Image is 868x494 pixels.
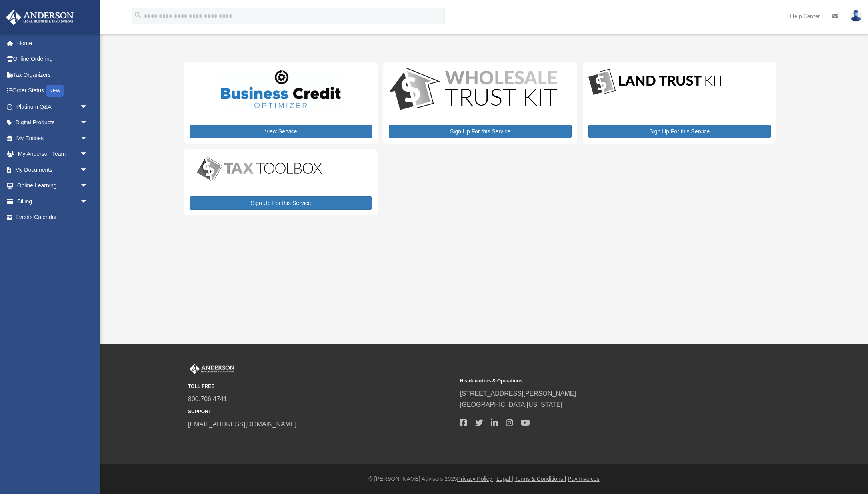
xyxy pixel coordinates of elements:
div: © [PERSON_NAME] Advisors 2025 [100,474,868,484]
a: My Documentsarrow_drop_down [6,162,100,178]
small: SUPPORT [188,408,454,416]
a: [EMAIL_ADDRESS][DOMAIN_NAME] [188,421,296,428]
img: LandTrust_lgo-1.jpg [588,68,724,97]
img: Anderson Advisors Platinum Portal [188,364,236,374]
span: arrow_drop_down [80,162,96,178]
span: arrow_drop_down [80,178,96,194]
span: arrow_drop_down [80,115,96,131]
a: Sign Up For this Service [588,125,771,138]
a: Online Learningarrow_drop_down [6,178,100,194]
img: Anderson Advisors Platinum Portal [4,10,76,25]
div: NEW [46,85,64,97]
span: arrow_drop_down [80,146,96,163]
a: Pay Invoices [568,476,599,482]
i: menu [108,11,118,21]
span: arrow_drop_down [80,130,96,147]
a: Sign Up For this Service [389,125,571,138]
a: Sign Up For this Service [190,196,372,210]
a: My Entitiesarrow_drop_down [6,130,100,146]
img: WS-Trust-Kit-lgo-1.jpg [389,68,557,112]
a: My Anderson Teamarrow_drop_down [6,146,100,162]
a: 800.706.4741 [188,396,227,402]
small: TOLL FREE [188,382,454,391]
i: search [134,11,142,20]
img: User Pic [850,10,862,22]
a: Platinum Q&Aarrow_drop_down [6,99,100,115]
img: taxtoolbox_new-1.webp [190,155,330,183]
a: Privacy Policy | [457,476,495,482]
a: Billingarrow_drop_down [6,193,100,209]
a: Online Ordering [6,51,100,67]
small: Headquarters & Operations [460,377,726,385]
span: arrow_drop_down [80,193,96,210]
a: Order StatusNEW [6,83,100,99]
a: [STREET_ADDRESS][PERSON_NAME] [460,390,576,397]
span: arrow_drop_down [80,99,96,115]
a: Events Calendar [6,209,100,225]
a: Terms & Conditions | [515,476,566,482]
a: Home [6,35,100,51]
a: menu [108,14,118,21]
a: [GEOGRAPHIC_DATA][US_STATE] [460,401,562,408]
a: View Service [190,125,372,138]
a: Legal | [496,476,513,482]
a: Digital Productsarrow_drop_down [6,115,96,131]
a: Tax Organizers [6,67,100,83]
